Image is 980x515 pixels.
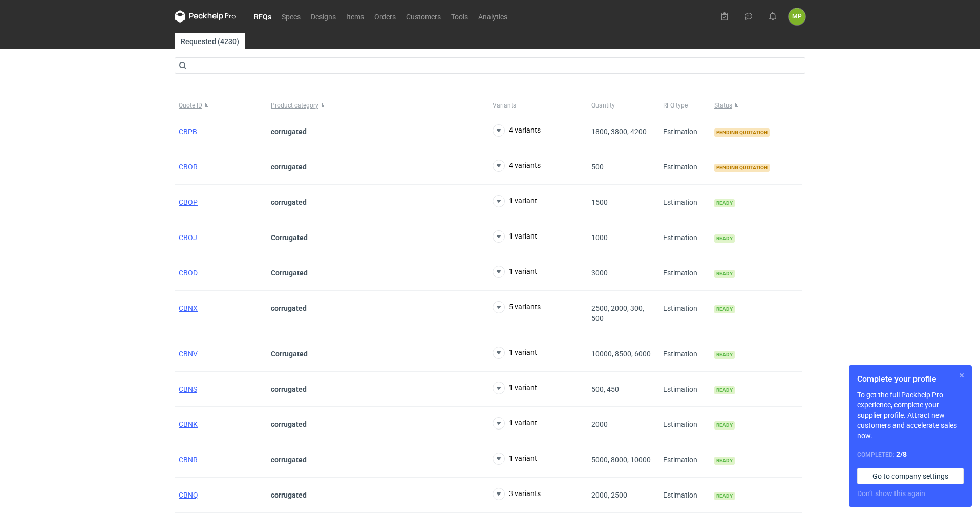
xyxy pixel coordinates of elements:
[857,488,925,499] button: Don’t show this again
[789,8,805,25] div: Magdalena Polakowska
[179,304,198,312] a: CBNX
[179,269,198,277] a: CBOD
[591,491,627,499] span: 2000, 2500
[663,101,688,110] span: RFQ type
[271,163,307,171] strong: corrugated
[659,291,710,336] div: Estimation
[179,350,198,358] a: CBNV
[659,255,710,291] div: Estimation
[179,101,202,110] span: Quote ID
[179,420,198,428] a: CBNK
[659,336,710,372] div: Estimation
[271,350,308,358] strong: Corrugated
[714,234,735,243] span: Ready
[710,97,802,114] button: Status
[179,233,197,242] a: CBOJ
[659,114,710,149] div: Estimation
[271,127,307,136] strong: corrugated
[175,10,236,23] svg: Packhelp Pro
[271,304,307,312] strong: corrugated
[493,301,541,313] button: 5 variants
[493,417,537,430] button: 1 variant
[473,10,513,23] a: Analytics
[896,450,907,458] strong: 2 / 8
[179,385,197,393] a: CBNS
[857,390,964,441] p: To get the full Packhelp Pro experience, complete your supplier profile. Attract new customers an...
[714,386,735,394] span: Ready
[789,8,805,25] button: MP
[271,385,307,393] strong: corrugated
[271,233,308,242] strong: Corrugated
[271,491,307,499] strong: corrugated
[955,369,968,381] button: Skip for now
[714,128,770,137] span: Pending quotation
[267,97,488,114] button: Product category
[179,163,198,171] a: CBOR
[857,373,964,385] h1: Complete your profile
[591,304,644,323] span: 2500, 2000, 300, 500
[659,185,710,220] div: Estimation
[175,33,245,49] a: Requested (4230)
[446,10,473,23] a: Tools
[857,468,964,484] a: Go to company settings
[659,220,710,255] div: Estimation
[401,10,446,23] a: Customers
[714,492,735,500] span: Ready
[591,127,647,136] span: 1800, 3800, 4200
[493,160,541,172] button: 4 variants
[306,10,341,23] a: Designs
[591,420,608,428] span: 2000
[591,198,608,206] span: 1500
[591,350,651,358] span: 10000, 8500, 6000
[591,385,619,393] span: 500, 450
[493,101,516,110] span: Variants
[659,407,710,442] div: Estimation
[175,97,267,114] button: Quote ID
[179,456,198,464] a: CBNR
[591,163,604,171] span: 500
[659,372,710,407] div: Estimation
[714,270,735,278] span: Ready
[857,449,964,460] div: Completed:
[271,456,307,464] strong: corrugated
[276,10,306,23] a: Specs
[179,127,197,136] a: CBPB
[714,421,735,430] span: Ready
[341,10,369,23] a: Items
[714,199,735,207] span: Ready
[714,305,735,313] span: Ready
[493,382,537,394] button: 1 variant
[714,351,735,359] span: Ready
[659,442,710,478] div: Estimation
[271,198,307,206] strong: corrugated
[591,269,608,277] span: 3000
[493,347,537,359] button: 1 variant
[369,10,401,23] a: Orders
[714,457,735,465] span: Ready
[179,491,198,499] a: CBNQ
[493,266,537,278] button: 1 variant
[271,101,318,110] span: Product category
[659,149,710,185] div: Estimation
[659,478,710,513] div: Estimation
[493,488,541,500] button: 3 variants
[179,198,198,206] a: CBOP
[271,420,307,428] strong: corrugated
[493,124,541,137] button: 4 variants
[493,195,537,207] button: 1 variant
[493,453,537,465] button: 1 variant
[249,10,276,23] a: RFQs
[591,456,651,464] span: 5000, 8000, 10000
